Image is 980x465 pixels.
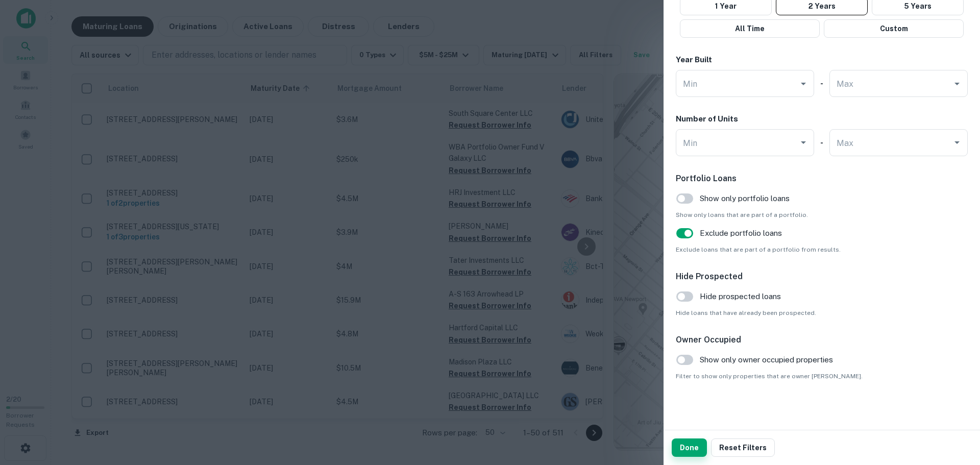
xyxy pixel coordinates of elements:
span: Exclude portfolio loans [700,227,782,239]
button: Open [796,135,811,150]
span: Hide prospected loans [700,290,781,303]
iframe: Chat Widget [929,383,980,432]
span: Show only owner occupied properties [700,354,833,366]
span: Show only loans that are part of a portfolio. [676,210,968,219]
span: Filter to show only properties that are owner [PERSON_NAME]. [676,372,968,381]
h6: Number of Units [676,113,738,125]
h6: Hide Prospected [676,271,968,283]
h6: Year Built [676,54,712,66]
button: Done [672,438,707,457]
h6: Portfolio Loans [676,173,968,185]
span: Exclude loans that are part of a portfolio from results. [676,245,968,254]
button: Custom [824,19,964,38]
h6: Owner Occupied [676,334,968,346]
h6: - [820,137,823,149]
span: Hide loans that have already been prospected. [676,308,968,317]
button: Reset Filters [711,438,775,457]
span: Show only portfolio loans [700,192,790,205]
button: All Time [680,19,820,38]
button: Open [796,77,811,91]
button: Open [950,77,964,91]
h6: - [820,78,823,89]
button: Open [950,135,964,150]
